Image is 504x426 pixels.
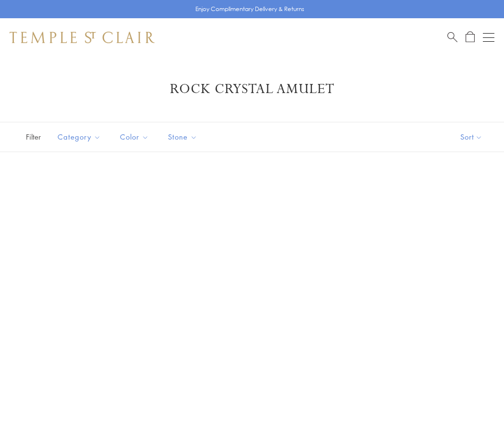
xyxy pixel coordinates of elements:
[50,126,108,148] button: Category
[466,31,475,43] a: Open Shopping Bag
[53,131,108,143] span: Category
[195,4,304,14] p: Enjoy Complimentary Delivery & Returns
[163,131,204,143] span: Stone
[447,31,457,43] a: Search
[10,32,155,43] img: Temple St. Clair
[113,126,156,148] button: Color
[483,32,494,43] button: Open navigation
[24,81,480,98] h1: Rock Crystal Amulet
[115,131,156,143] span: Color
[161,126,204,148] button: Stone
[439,122,504,152] button: Show sort by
